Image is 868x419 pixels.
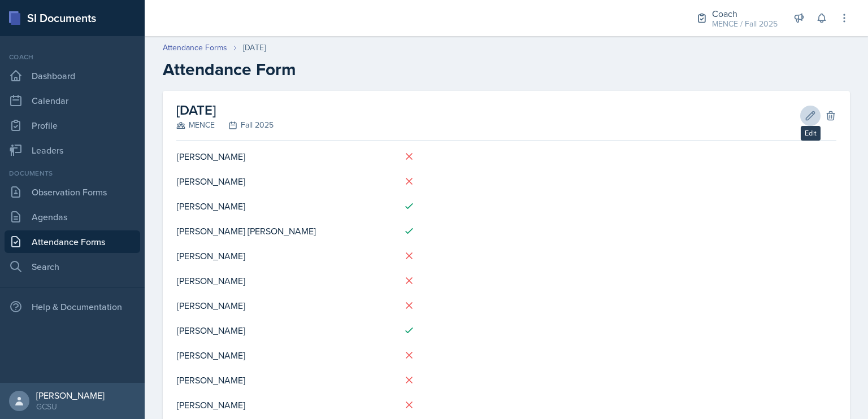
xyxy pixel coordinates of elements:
[5,230,140,253] a: Attendance Forms
[176,243,394,268] td: [PERSON_NAME]
[5,295,140,318] div: Help & Documentation
[176,119,274,131] div: MENCE Fall 2025
[176,268,394,293] td: [PERSON_NAME]
[5,168,140,178] div: Documents
[163,42,227,54] a: Attendance Forms
[712,7,778,20] div: Coach
[176,293,394,318] td: [PERSON_NAME]
[176,368,394,392] td: [PERSON_NAME]
[176,169,394,194] td: [PERSON_NAME]
[5,255,140,278] a: Search
[176,100,274,120] h2: [DATE]
[5,206,140,228] a: Agendas
[5,52,140,62] div: Coach
[36,390,105,401] div: [PERSON_NAME]
[5,89,140,112] a: Calendar
[5,181,140,203] a: Observation Forms
[5,114,140,137] a: Profile
[5,139,140,162] a: Leaders
[243,42,266,54] div: [DATE]
[163,59,850,80] h2: Attendance Form
[176,194,394,219] td: [PERSON_NAME]
[176,219,394,243] td: [PERSON_NAME] [PERSON_NAME]
[176,392,394,417] td: [PERSON_NAME]
[176,144,394,169] td: [PERSON_NAME]
[712,18,778,30] div: MENCE / Fall 2025
[36,401,105,412] div: GCSU
[176,343,394,368] td: [PERSON_NAME]
[176,318,394,343] td: [PERSON_NAME]
[800,106,821,126] button: Edit
[5,64,140,87] a: Dashboard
